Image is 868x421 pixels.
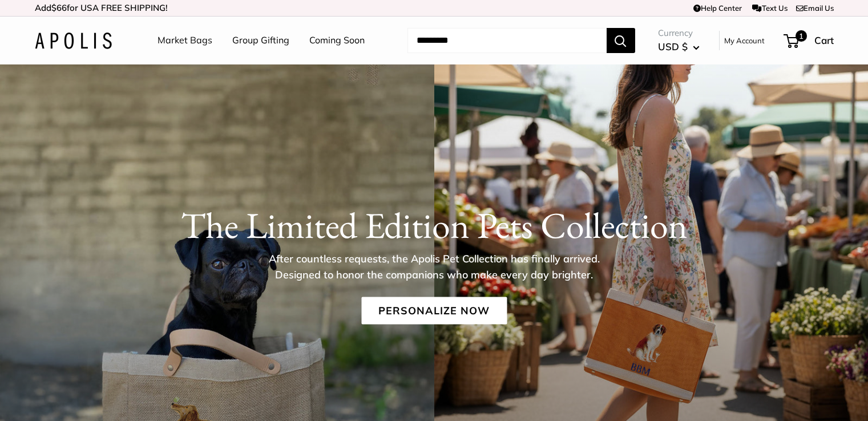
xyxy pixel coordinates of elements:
[407,28,607,53] input: Search...
[249,251,620,283] p: After countless requests, the Apolis Pet Collection has finally arrived. Designed to honor the co...
[795,30,806,42] span: 1
[785,31,834,50] a: 1 Cart
[796,3,834,13] a: Email Us
[361,297,507,325] a: Personalize Now
[607,28,635,53] button: Search
[724,34,765,47] a: My Account
[35,33,112,49] img: Apolis
[658,41,688,52] span: USD $
[658,38,700,56] button: USD $
[814,34,834,46] span: Cart
[752,3,787,13] a: Text Us
[658,25,700,41] span: Currency
[158,32,212,49] a: Market Bags
[35,204,834,247] h1: The Limited Edition Pets Collection
[309,32,365,49] a: Coming Soon
[232,32,289,49] a: Group Gifting
[693,3,742,13] a: Help Center
[51,2,67,13] span: $66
